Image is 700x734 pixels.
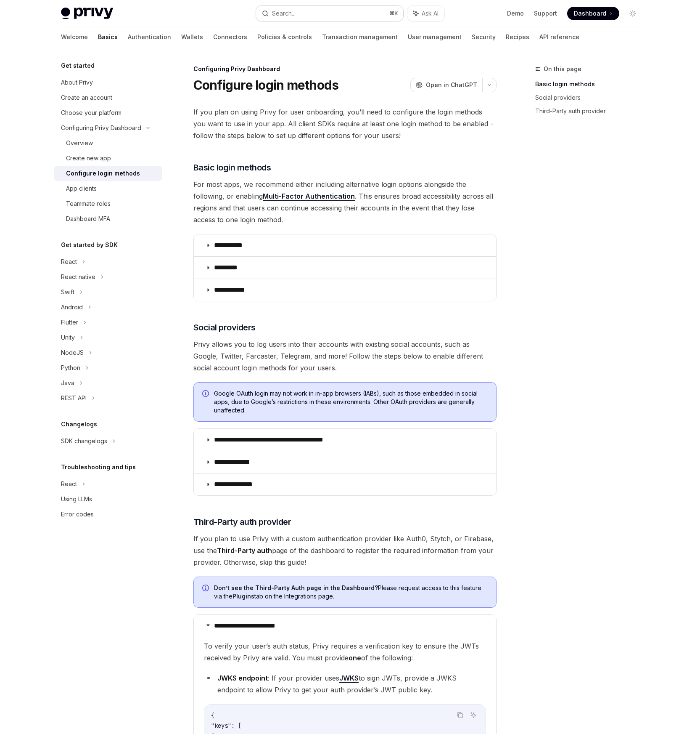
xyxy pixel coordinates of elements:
a: Dashboard MFA [54,211,162,226]
a: Recipes [506,27,529,47]
strong: one [349,654,361,662]
span: Privy allows you to log users into their accounts with existing social accounts, such as Google, ... [193,338,497,374]
span: For most apps, we recommend either including alternative login options alongside the following, o... [193,178,497,226]
a: Connectors [213,27,247,47]
span: Basic login methods [193,162,271,173]
a: Basic login methods [535,77,646,91]
span: To verify your user’s auth status, Privy requires a verification key to ensure the JWTs received ... [204,640,486,664]
a: Using LLMs [54,492,162,507]
h5: Troubleshooting and tips [61,462,136,472]
h1: Configure login methods [193,77,339,93]
div: Python [61,363,80,373]
div: Configure login methods [66,168,140,178]
a: Social providers [535,91,646,104]
div: Dashboard MFA [66,214,110,224]
a: Basics [98,27,118,47]
div: Teammate roles [66,199,111,209]
a: Security [472,27,496,47]
span: If you plan on using Privy for user onboarding, you’ll need to configure the login methods you wa... [193,106,497,141]
h5: Get started by SDK [61,240,118,250]
div: Create an account [61,93,112,103]
a: JWKS [339,674,359,683]
a: Teammate roles [54,196,162,211]
span: Ask AI [422,9,438,18]
div: Unity [61,332,75,343]
strong: Don’t see the Third-Party Auth page in the Dashboard? [214,584,378,591]
span: ⌘ K [389,10,398,17]
div: Using LLMs [61,494,92,504]
span: Social providers [193,322,256,333]
h5: Get started [61,61,95,71]
div: SDK changelogs [61,436,107,446]
div: Swift [61,287,74,297]
a: Transaction management [322,27,398,47]
div: About Privy [61,77,93,88]
span: Google OAuth login may not work in in-app browsers (IABs), such as those embedded in social apps,... [214,389,488,415]
a: Welcome [61,27,88,47]
strong: Third-Party auth [217,546,272,555]
a: Create new app [54,151,162,166]
span: Open in ChatGPT [426,81,477,89]
div: Search... [272,8,296,19]
button: Ask AI [407,6,444,21]
div: Java [61,378,74,388]
a: Plugins [232,593,254,600]
span: { [211,712,214,719]
a: Authentication [128,27,171,47]
div: Configuring Privy Dashboard [193,65,497,73]
svg: Info [202,390,211,399]
span: Please request access to this feature via the tab on the Integrations page. [214,584,488,601]
div: React [61,479,77,489]
button: Ask AI [468,710,479,721]
a: App clients [54,181,162,196]
a: User management [408,27,462,47]
a: Configure login methods [54,166,162,181]
a: Choose your platform [54,105,162,120]
a: Wallets [181,27,203,47]
span: If you plan to use Privy with a custom authentication provider like Auth0, Stytch, or Firebase, u... [193,533,497,568]
div: REST API [61,393,87,403]
strong: JWKS endpoint [217,674,268,682]
div: Android [61,302,83,312]
a: Policies & controls [257,27,312,47]
a: About Privy [54,75,162,90]
div: App clients [66,183,97,194]
div: Create new app [66,153,111,163]
button: Open in ChatGPT [410,78,482,92]
img: light logo [61,8,113,19]
svg: Info [202,585,211,593]
a: Multi-Factor Authentication [263,192,355,201]
div: Choose your platform [61,108,122,118]
div: NodeJS [61,348,84,358]
div: React native [61,272,95,282]
button: Toggle dark mode [626,7,639,20]
button: Search...⌘K [256,6,403,21]
span: Third-Party auth provider [193,516,291,528]
span: "keys": [ [211,722,241,729]
div: Flutter [61,317,78,327]
div: Error codes [61,509,94,519]
a: Error codes [54,507,162,522]
h5: Changelogs [61,419,97,429]
a: Dashboard [567,7,619,20]
a: API reference [539,27,579,47]
li: : If your provider uses to sign JWTs, provide a JWKS endpoint to allow Privy to get your auth pro... [204,672,486,696]
a: Support [534,9,557,18]
div: Configuring Privy Dashboard [61,123,141,133]
a: Demo [507,9,524,18]
span: Dashboard [574,9,606,18]
div: React [61,257,77,267]
div: Overview [66,138,93,148]
a: Third-Party auth provider [535,104,646,118]
a: Create an account [54,90,162,105]
button: Copy the contents from the code block [454,710,465,721]
span: On this page [544,64,581,74]
a: Overview [54,136,162,151]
